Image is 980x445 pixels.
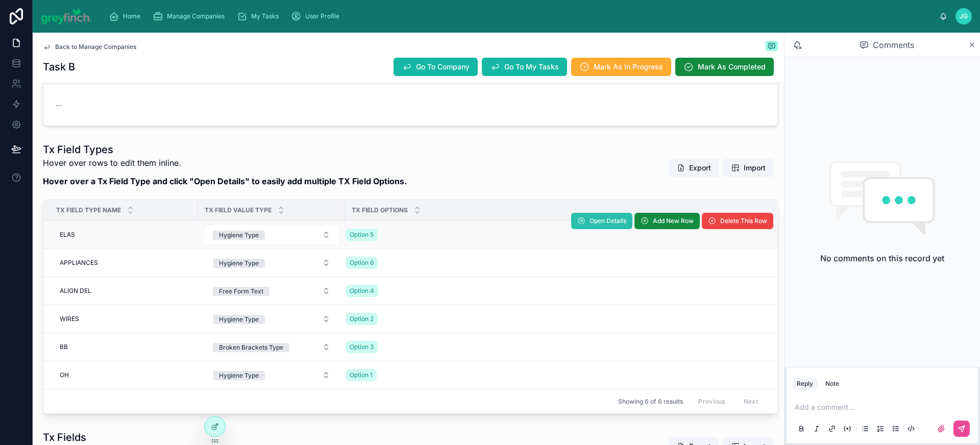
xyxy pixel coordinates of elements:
[350,287,374,295] span: Option 4
[43,176,407,186] strong: Hover over a Tx Field Type and click "Open Details" to easily add multiple TX Field Options.
[350,315,374,323] span: Option 2
[346,313,378,325] a: Option 2
[205,226,338,244] button: Select Button
[825,380,839,388] div: Note
[150,7,232,26] a: Manage Companies
[350,259,374,267] span: Option 6
[106,7,148,26] a: Home
[571,58,671,76] button: Mark As In Progress
[43,60,75,74] h1: Task B
[60,231,75,239] span: ELAS
[350,343,374,351] span: Option 3
[873,39,914,51] span: Comments
[55,43,136,51] span: Back to Manage Companies
[56,100,62,110] span: --
[288,7,347,26] a: User Profile
[219,315,259,324] div: Hygiene Type
[43,430,181,444] h1: Tx Fields
[793,378,817,390] button: Reply
[346,229,378,241] a: Option 5
[702,213,773,229] button: Delete This Row
[219,231,259,240] div: Hygiene Type
[60,259,98,267] span: APPLIANCES
[60,315,79,323] span: WIRES
[205,282,338,300] button: Select Button
[205,310,338,328] button: Select Button
[43,142,407,157] h1: Tx Field Types
[618,398,683,406] span: Showing 6 of 6 results
[571,213,632,229] button: Open Details
[590,217,626,225] span: Open Details
[350,371,373,379] span: Option 1
[219,343,283,352] div: Broken Brackets Type
[205,254,338,272] button: Select Button
[960,12,968,20] span: JG
[394,58,478,76] button: Go To Company
[720,217,767,225] span: Delete This Row
[234,7,286,26] a: My Tasks
[821,378,843,390] button: Note
[698,62,766,72] span: Mark As Completed
[219,371,259,380] div: Hygiene Type
[43,43,136,51] a: Back to Manage Companies
[219,287,263,296] div: Free Form Text
[594,62,663,72] span: Mark As In Progress
[504,62,559,72] span: Go To My Tasks
[416,62,470,72] span: Go To Company
[744,163,766,173] span: Import
[60,287,91,295] span: ALIGN DEL
[60,371,69,379] span: OH
[346,369,377,381] a: Option 1
[43,157,407,169] p: Hover over rows to edit them inline.
[675,58,774,76] button: Mark As Completed
[219,259,259,268] div: Hygiene Type
[167,12,225,20] span: Manage Companies
[350,231,374,239] span: Option 5
[482,58,567,76] button: Go To My Tasks
[205,366,338,384] button: Select Button
[653,217,694,225] span: Add New Row
[123,12,140,20] span: Home
[346,257,378,269] a: Option 6
[205,206,272,214] span: Tx Field Value Type
[820,252,944,264] h2: No comments on this record yet
[251,12,279,20] span: My Tasks
[60,343,68,351] span: BB
[669,159,719,177] button: Export
[723,159,774,177] button: Import
[346,341,378,353] a: Option 3
[352,206,408,214] span: Tx Field Options
[101,5,940,28] div: scrollable content
[205,338,338,356] button: Select Button
[305,12,339,20] span: User Profile
[634,213,700,229] button: Add New Row
[41,8,92,24] img: App logo
[56,206,121,214] span: Tx Field Type Name
[346,285,378,297] a: Option 4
